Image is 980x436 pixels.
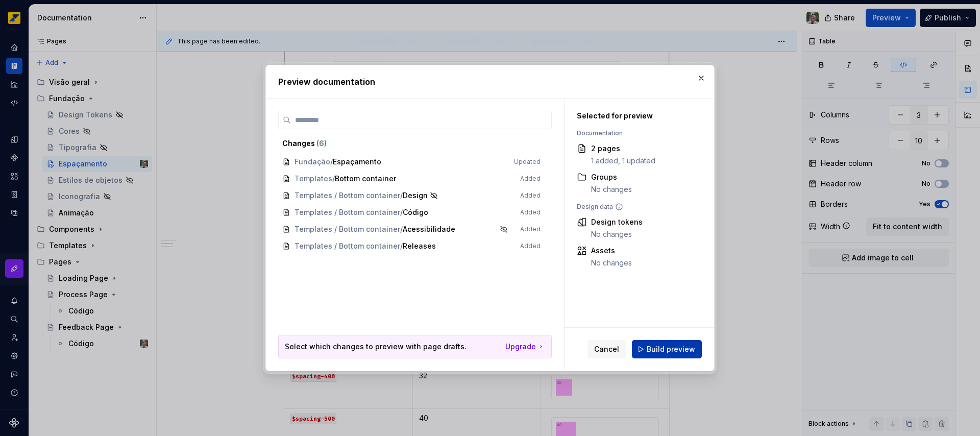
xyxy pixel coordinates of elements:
div: No changes [591,258,632,268]
div: No changes [591,229,643,239]
div: Groups [591,172,632,182]
div: Assets [591,246,632,256]
div: 1 added, 1 updated [591,156,655,166]
div: Design data [577,203,690,211]
span: ( 6 ) [316,139,327,148]
div: Changes [282,138,541,149]
button: Cancel [587,340,626,358]
p: Select which changes to preview with page drafts. [285,342,467,352]
button: Build preview [632,340,702,358]
span: Cancel [594,344,619,354]
div: No changes [591,184,632,195]
div: Selected for preview [577,111,690,121]
a: Upgrade [505,342,545,352]
div: 2 pages [591,143,655,154]
div: Documentation [577,129,690,137]
div: Design tokens [591,217,643,227]
span: Build preview [647,344,695,354]
h2: Preview documentation [278,76,702,88]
